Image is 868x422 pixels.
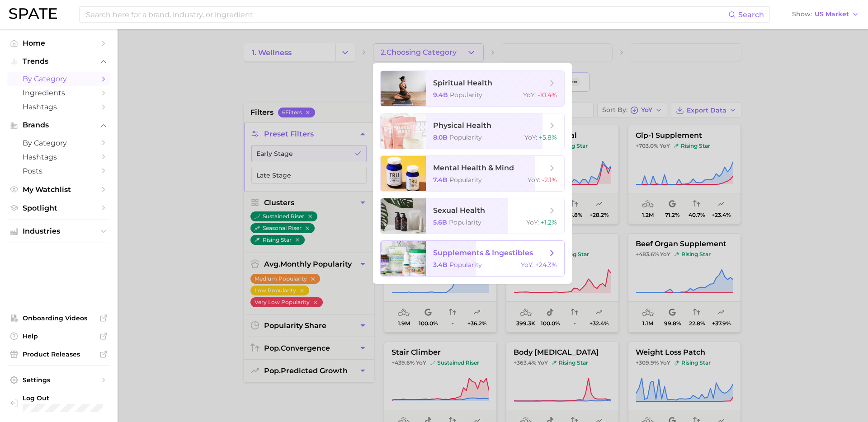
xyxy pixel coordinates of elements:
span: 3.4b [433,261,448,269]
span: supplements & ingestibles [433,249,533,257]
button: Industries [7,225,110,238]
span: YoY : [528,176,540,184]
a: Settings [7,373,110,387]
a: Spotlight [7,201,110,215]
span: Hashtags [23,103,95,111]
a: Hashtags [7,100,110,114]
button: ShowUS Market [790,9,861,20]
span: Onboarding Videos [23,314,95,322]
span: sexual health [433,206,485,215]
a: Ingredients [7,86,110,100]
a: Home [7,36,110,50]
span: Product Releases [23,350,95,358]
ul: 2.Choosing Category [373,63,572,284]
span: Popularity [449,133,482,141]
span: Posts [23,167,95,175]
span: Brands [23,121,95,129]
span: Hashtags [23,153,95,161]
a: Onboarding Videos [7,311,110,325]
span: 7.4b [433,176,448,184]
span: YoY : [521,261,533,269]
a: Posts [7,164,110,178]
span: Log Out [23,394,103,402]
a: My Watchlist [7,183,110,197]
span: by Category [23,139,95,147]
a: Hashtags [7,150,110,164]
span: 9.4b [433,91,448,99]
span: YoY : [523,91,536,99]
button: Brands [7,118,110,132]
a: Product Releases [7,347,110,361]
span: -2.1% [542,176,557,184]
span: Ingredients [23,89,95,97]
span: +1.2% [541,218,557,226]
a: Help [7,329,110,343]
span: mental health & mind [433,164,514,172]
button: Trends [7,55,110,68]
span: Home [23,39,95,47]
span: -10.4% [538,91,557,99]
span: Industries [23,227,95,235]
span: US Market [815,12,849,17]
span: Popularity [450,91,482,99]
span: physical health [433,121,491,130]
span: spiritual health [433,79,492,87]
span: My Watchlist [23,185,95,194]
span: +24.3% [535,261,557,269]
span: Settings [23,376,95,384]
img: SPATE [9,8,57,19]
span: 5.6b [433,218,447,226]
span: 8.0b [433,133,448,141]
input: Search here for a brand, industry, or ingredient [85,7,728,22]
span: Show [792,12,812,17]
a: by Category [7,136,110,150]
span: YoY : [524,133,537,141]
a: Log out. Currently logged in with e-mail kerryandrews@ipsy.com. [7,391,110,415]
span: Trends [23,57,95,66]
span: Popularity [449,176,482,184]
span: Help [23,332,95,340]
span: Search [738,10,764,19]
a: by Category [7,72,110,86]
span: Popularity [449,218,481,226]
span: by Category [23,75,95,83]
span: YoY : [526,218,539,226]
span: Popularity [449,261,482,269]
span: Spotlight [23,204,95,212]
span: +5.8% [539,133,557,141]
